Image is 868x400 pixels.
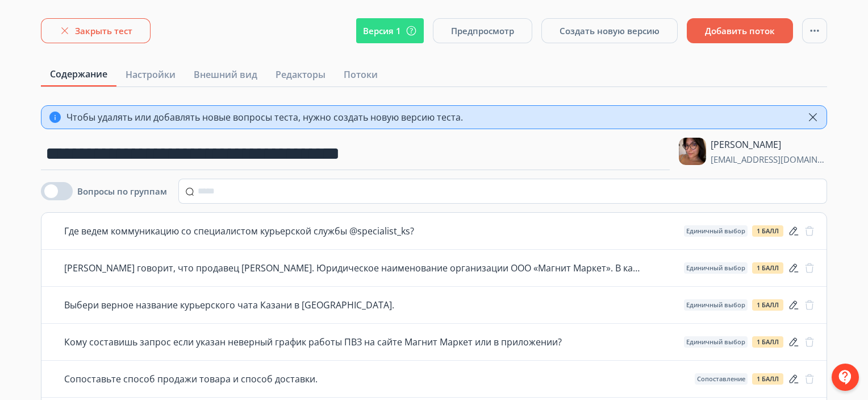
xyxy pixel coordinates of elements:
[344,68,378,81] span: Потоки
[64,335,562,349] p: Кому составишь запрос если указан неверный график работы ПВЗ на сайте Магнит Маркет или в приложе...
[41,250,827,287] div: [PERSON_NAME] говорит, что продавец [PERSON_NAME]. Юридическое наименование организации ООО «Магн...
[64,372,318,386] p: Сопоставьте способ продажи товара и способ доставки.
[757,228,779,234] span: 1 балл
[64,261,644,275] p: [PERSON_NAME] говорит, что продавец [PERSON_NAME]. Юридическое наименование организации ООО «Магн...
[711,138,827,151] span: [PERSON_NAME]
[686,302,745,308] span: Единичный выбор
[77,185,167,197] label: Вопросы по группам
[41,18,151,43] button: Закрыть тест
[433,18,532,43] button: Предпросмотр
[541,18,678,43] button: Создать новую версию
[194,68,257,81] span: Внешний вид
[686,265,745,271] span: Единичный выбор
[126,68,176,81] span: Настройки
[41,287,827,324] div: Выбери верное название курьерского чата Казани в [GEOGRAPHIC_DATA].Единичный выбор1 балл
[64,298,394,312] p: Выбери верное название курьерского чата Казани в [GEOGRAPHIC_DATA].
[697,376,745,382] span: Сопоставление
[66,110,463,124] div: Чтобы удалять или добавлять новые вопросы теста, нужно создать новую версию теста.
[757,376,779,382] span: 1 балл
[687,18,793,43] button: Добавить поток
[679,138,706,165] img: avatar
[711,154,827,165] span: [EMAIL_ADDRESS][DOMAIN_NAME]
[686,228,745,234] span: Единичный выбор
[41,324,827,361] div: Кому составишь запрос если указан неверный график работы ПВЗ на сайте Магнит Маркет или в приложе...
[757,302,779,308] span: 1 балл
[50,67,107,81] span: Содержание
[757,265,779,271] span: 1 балл
[276,68,325,81] span: Редакторы
[757,339,779,345] span: 1 балл
[64,224,414,238] p: Где ведем коммуникацию со специалистом курьерской службы @specialist_ks?
[41,213,827,250] div: Где ведем коммуникацию со специалистом курьерской службы @specialist_ks?Единичный выбор1 балл
[363,25,401,36] span: Версия 1
[686,339,745,345] span: Единичный выбор
[41,361,827,398] div: Сопоставьте способ продажи товара и способ доставки.Сопоставление1 балл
